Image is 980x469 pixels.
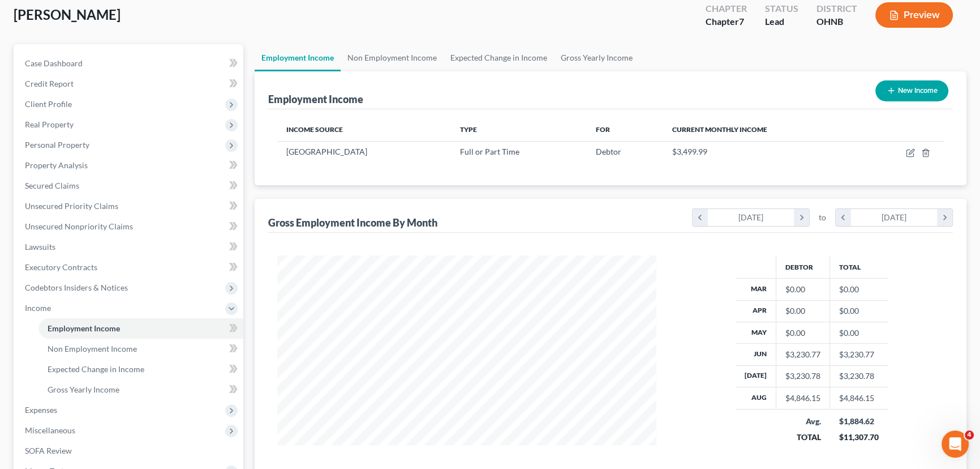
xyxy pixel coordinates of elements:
span: Client Profile [25,99,72,109]
span: Current Monthly Income [672,125,767,134]
a: Secured Claims [16,176,243,196]
a: Employment Income [255,44,341,71]
a: Gross Yearly Income [38,380,243,400]
button: Preview [875,2,953,28]
span: Non Employment Income [48,344,137,353]
a: SOFA Review [16,441,243,461]
a: Unsecured Nonpriority Claims [16,216,243,237]
span: Employment Income [48,323,120,333]
th: May [736,322,776,343]
span: 7 [739,16,744,27]
span: Expected Change in Income [48,364,144,374]
div: Chapter [706,2,747,15]
span: Real Property [25,120,74,129]
span: Expenses [25,405,57,415]
a: Case Dashboard [16,53,243,74]
div: Avg. [785,416,821,427]
div: $0.00 [785,305,820,317]
span: Secured Claims [25,181,79,190]
div: Lead [765,15,798,28]
div: TOTAL [785,432,821,443]
div: $1,884.62 [839,416,879,427]
span: Executory Contracts [25,262,97,272]
th: Debtor [776,255,830,278]
span: Full or Part Time [460,147,519,156]
a: Expected Change in Income [38,359,243,380]
th: Total [830,255,888,278]
th: Mar [736,279,776,300]
td: $3,230.78 [830,365,888,387]
a: Credit Report [16,74,243,94]
div: Gross Employment Income By Month [268,216,437,229]
span: SOFA Review [25,446,72,455]
th: Jun [736,344,776,365]
span: Property Analysis [25,160,88,170]
div: $0.00 [785,327,820,339]
a: Executory Contracts [16,257,243,278]
div: OHNB [816,15,857,28]
th: [DATE] [736,365,776,387]
span: Lawsuits [25,242,55,251]
i: chevron_left [693,209,708,226]
div: $11,307.70 [839,432,879,443]
td: $4,846.15 [830,387,888,409]
a: Lawsuits [16,237,243,257]
td: $0.00 [830,300,888,322]
div: District [816,2,857,15]
div: $3,230.77 [785,349,820,360]
span: Unsecured Nonpriority Claims [25,221,133,231]
button: New Income [875,80,948,101]
td: $3,230.77 [830,344,888,365]
span: Gross Yearly Income [48,385,119,394]
div: Status [765,2,798,15]
td: $0.00 [830,279,888,300]
iframe: Intercom live chat [942,430,969,458]
a: Expected Change in Income [444,44,554,71]
i: chevron_right [937,209,952,226]
span: Codebtors Insiders & Notices [25,283,128,292]
span: For [596,125,610,134]
span: Credit Report [25,79,74,88]
a: Non Employment Income [341,44,444,71]
th: Apr [736,300,776,322]
div: Employment Income [268,92,363,106]
span: [PERSON_NAME] [14,6,121,23]
div: $4,846.15 [785,393,820,404]
a: Non Employment Income [38,339,243,359]
span: Personal Property [25,140,89,150]
a: Unsecured Priority Claims [16,196,243,216]
i: chevron_left [836,209,851,226]
div: [DATE] [708,209,794,226]
span: Debtor [596,147,621,156]
span: $3,499.99 [672,147,707,156]
span: 4 [965,430,974,440]
span: Case Dashboard [25,58,83,68]
i: chevron_right [794,209,809,226]
div: [DATE] [851,209,938,226]
a: Employment Income [38,318,243,339]
div: Chapter [706,15,747,28]
a: Property Analysis [16,155,243,176]
div: $3,230.78 [785,370,820,382]
span: Income Source [286,125,343,134]
span: Unsecured Priority Claims [25,201,118,211]
span: [GEOGRAPHIC_DATA] [286,147,367,156]
div: $0.00 [785,284,820,295]
span: Miscellaneous [25,425,75,435]
span: to [819,212,826,223]
td: $0.00 [830,322,888,343]
a: Gross Yearly Income [554,44,639,71]
span: Type [460,125,477,134]
th: Aug [736,387,776,409]
span: Income [25,303,51,313]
